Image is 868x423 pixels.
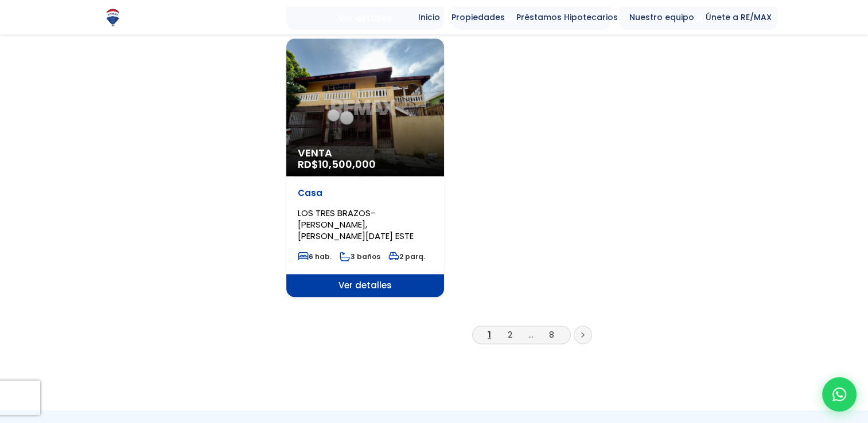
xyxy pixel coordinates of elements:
[298,252,332,261] span: 6 hab.
[528,328,534,340] a: ...
[298,147,433,159] span: Venta
[298,207,414,242] span: LOS TRES BRAZOS-[PERSON_NAME], [PERSON_NAME][DATE] ESTE
[508,328,512,340] a: 2
[298,157,376,171] span: RD$
[700,9,777,26] span: Únete a RE/MAX
[103,7,123,28] img: Logo de REMAX
[388,252,425,261] span: 2 parq.
[340,252,380,261] span: 3 baños
[318,157,376,171] span: 10,500,000
[286,38,444,297] a: Venta RD$10,500,000 Casa LOS TRES BRAZOS-[PERSON_NAME], [PERSON_NAME][DATE] ESTE 6 hab. 3 baños 2...
[549,328,554,340] a: 8
[412,9,446,26] span: Inicio
[511,9,624,26] span: Préstamos Hipotecarios
[298,187,433,199] p: Casa
[446,9,511,26] span: Propiedades
[624,9,700,26] span: Nuestro equipo
[488,328,491,340] a: 1
[286,274,444,297] span: Ver detalles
